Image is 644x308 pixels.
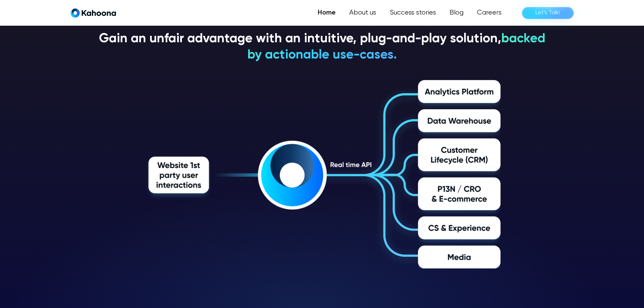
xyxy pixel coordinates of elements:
[443,6,470,20] a: Blog
[470,6,508,20] a: Careers
[71,8,116,18] a: home
[311,6,342,20] a: Home
[383,6,443,20] a: Success stories
[522,7,574,19] a: Let’s Talk!
[99,31,545,64] h3: Gain an unfair advantage with an intuitive, plug-and-play solution,
[535,7,560,18] div: Let’s Talk!
[342,6,383,20] a: About us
